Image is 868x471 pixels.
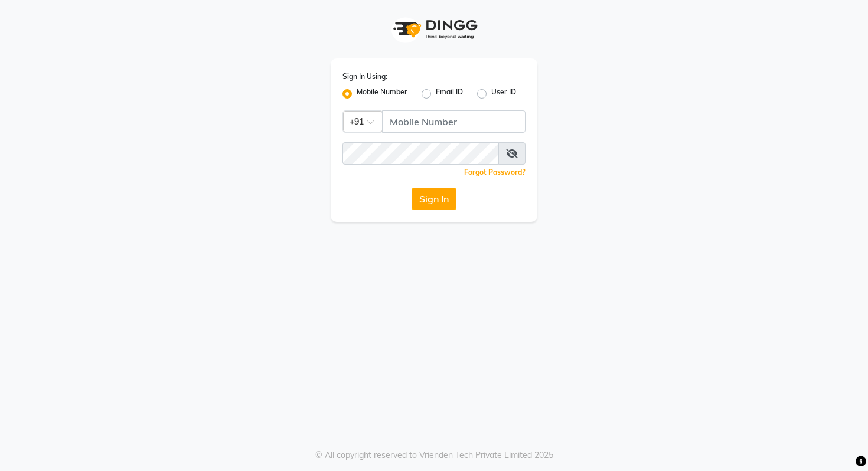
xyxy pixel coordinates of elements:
[382,110,526,133] input: Username
[357,87,407,101] label: Mobile Number
[436,87,463,101] label: Email ID
[464,168,526,176] a: Forgot Password?
[387,12,481,47] img: logo1.svg
[491,87,516,101] label: User ID
[342,71,387,82] label: Sign In Using:
[412,188,456,210] button: Sign In
[342,142,499,165] input: Username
